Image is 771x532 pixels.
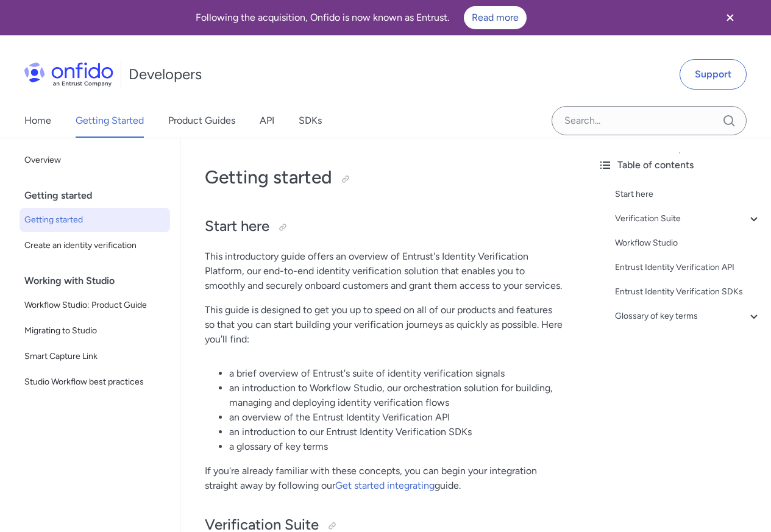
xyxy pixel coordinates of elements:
[24,183,175,208] div: Getting started
[24,104,51,138] a: Home
[20,370,170,394] a: Studio Workflow best practices
[20,344,170,369] a: Smart Capture Link
[24,153,165,168] span: Overview
[24,324,165,338] span: Migrating to Studio
[464,6,527,29] a: Read more
[24,375,165,389] span: Studio Workflow best practices
[680,59,747,90] a: Support
[615,211,761,226] a: Verification Suite
[129,65,202,84] h1: Developers
[20,319,170,343] a: Migrating to Studio
[598,158,761,172] div: Table of contents
[708,2,753,33] button: Close banner
[205,303,564,347] p: This guide is designed to get you up to speed on all of our products and features so that you can...
[229,425,564,439] li: an introduction to our Entrust Identity Verification SDKs
[260,104,274,138] a: API
[615,187,761,202] a: Start here
[24,238,165,253] span: Create an identity verification
[24,349,165,364] span: Smart Capture Link
[24,269,175,293] div: Working with Studio
[615,260,761,275] a: Entrust Identity Verification API
[24,62,113,87] img: Onfido Logo
[24,213,165,227] span: Getting started
[552,106,747,135] input: Onfido search input field
[205,165,564,190] h1: Getting started
[615,236,761,250] a: Workflow Studio
[335,480,435,491] a: Get started integrating
[20,208,170,232] a: Getting started
[229,410,564,425] li: an overview of the Entrust Identity Verification API
[229,366,564,381] li: a brief overview of Entrust's suite of identity verification signals
[229,439,564,454] li: a glossary of key terms
[20,293,170,317] a: Workflow Studio: Product Guide
[168,104,235,138] a: Product Guides
[20,233,170,258] a: Create an identity verification
[76,104,144,138] a: Getting Started
[299,104,322,138] a: SDKs
[205,249,564,293] p: This introductory guide offers an overview of Entrust's Identity Verification Platform, our end-t...
[15,6,708,29] div: Following the acquisition, Onfido is now known as Entrust.
[615,309,761,324] a: Glossary of key terms
[229,381,564,410] li: an introduction to Workflow Studio, our orchestration solution for building, managing and deployi...
[205,216,564,237] h2: Start here
[20,148,170,172] a: Overview
[24,298,165,313] span: Workflow Studio: Product Guide
[615,285,761,299] a: Entrust Identity Verification SDKs
[723,10,737,25] svg: Close banner
[205,464,564,493] p: If you're already familiar with these concepts, you can begin your integration straight away by f...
